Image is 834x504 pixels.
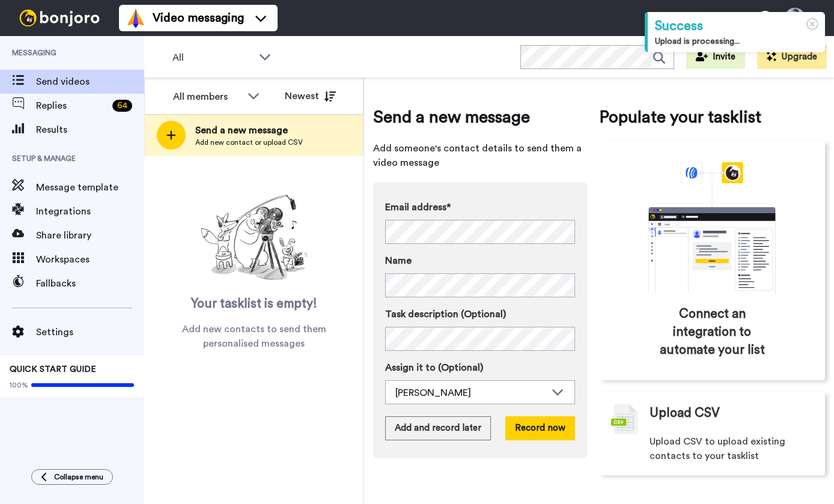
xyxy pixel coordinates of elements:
button: Invite [686,45,745,69]
img: csv-grey.png [611,404,638,434]
span: 100% [10,380,28,390]
span: Video messaging [153,10,244,26]
span: Add someone's contact details to send them a video message [373,141,587,170]
span: Fallbacks [36,276,144,291]
span: Integrations [36,204,144,219]
img: vm-color.svg [126,8,145,28]
button: Add and record later [385,416,491,440]
span: Settings [36,325,144,339]
div: animation [622,162,802,293]
span: Populate your tasklist [599,105,825,129]
span: Collapse menu [54,472,103,482]
span: Your tasklist is empty! [191,295,317,313]
div: [PERSON_NAME] [395,386,546,400]
span: Share library [36,228,144,243]
button: Collapse menu [31,469,113,485]
span: Send a new message [195,123,303,138]
span: Send a new message [373,105,587,129]
label: Email address* [385,200,575,214]
button: Upgrade [757,45,827,69]
span: Workspaces [36,252,144,267]
div: Upload is processing... [655,35,818,47]
span: QUICK START GUIDE [10,365,96,374]
button: Record now [505,416,575,440]
img: ready-set-action.png [194,190,314,286]
span: Name [385,254,412,268]
span: All [172,50,253,65]
span: Send videos [36,74,144,89]
img: bj-logo-header-white.svg [14,10,105,26]
span: Add new contacts to send them personalised messages [162,322,345,351]
span: Results [36,123,144,137]
button: Newest [276,84,345,108]
label: Task description (Optional) [385,307,575,321]
span: Add new contact or upload CSV [195,138,303,147]
span: Message template [36,180,144,195]
div: All members [173,90,242,104]
span: Upload CSV to upload existing contacts to your tasklist [650,434,813,463]
span: Replies [36,99,108,113]
div: 64 [112,100,132,112]
label: Assign it to (Optional) [385,360,575,375]
span: Upload CSV [650,404,720,422]
span: Connect an integration to automate your list [650,305,774,359]
div: Success [655,17,818,35]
